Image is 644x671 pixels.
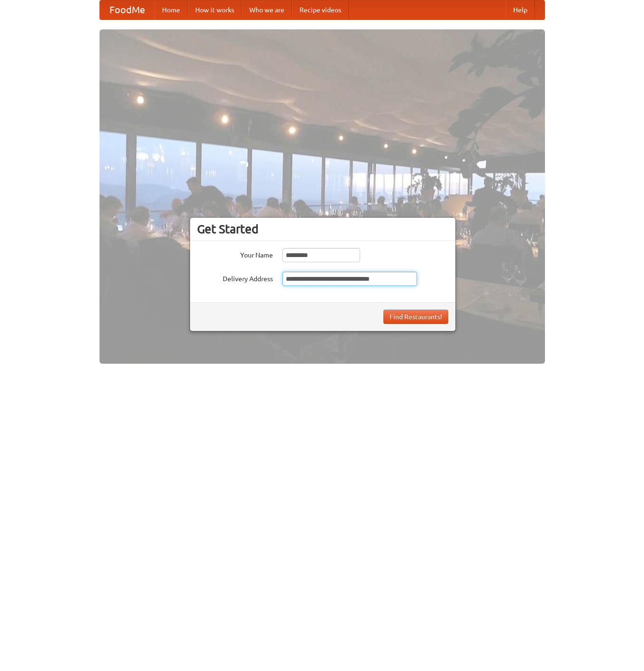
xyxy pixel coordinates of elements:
a: How it works [188,0,242,19]
a: FoodMe [100,0,154,19]
a: Help [506,0,535,19]
button: Find Restaurants! [383,310,448,324]
h3: Get Started [197,222,448,236]
a: Who we are [242,0,292,19]
a: Home [154,0,188,19]
label: Your Name [197,248,273,260]
a: Recipe videos [292,0,349,19]
label: Delivery Address [197,272,273,284]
